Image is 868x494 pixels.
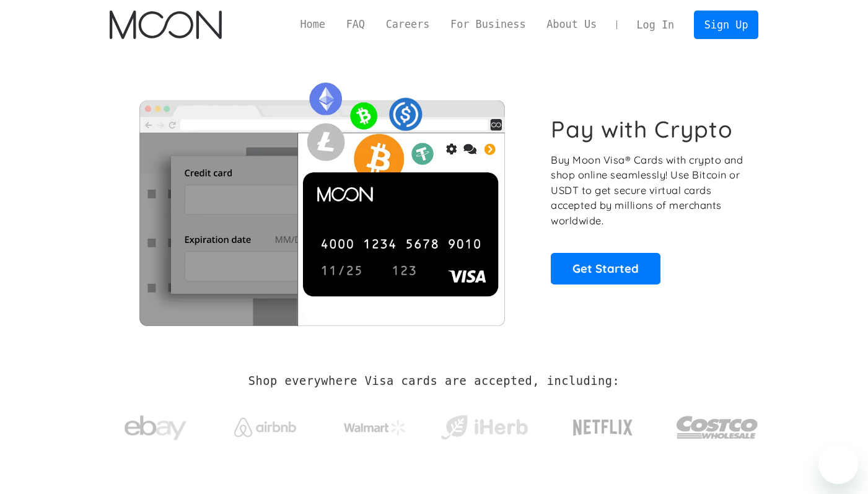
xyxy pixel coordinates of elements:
[551,152,745,229] p: Buy Moon Visa® Cards with crypto and shop online seamlessly! Use Bitcoin or USDT to get secure vi...
[110,74,534,325] img: Moon Cards let you spend your crypto anywhere Visa is accepted.
[694,11,758,38] a: Sign Up
[548,400,659,449] a: Netflix
[248,374,620,388] h2: Shop everywhere Visa cards are accepted, including:
[438,412,530,444] img: iHerb
[572,412,634,443] img: Netflix
[125,408,186,448] img: ebay
[110,11,222,39] a: home
[551,115,733,143] h1: Pay with Crypto
[440,17,536,32] a: For Business
[676,404,759,451] img: Costco
[818,444,858,484] iframe: Кнопка запуска окна обмена сообщениями
[336,17,375,32] a: FAQ
[110,396,202,454] a: ebay
[219,405,311,443] a: Airbnb
[626,11,685,38] a: Log In
[110,11,222,39] img: Moon Logo
[344,420,406,435] img: Walmart
[551,253,660,284] a: Get Started
[328,408,421,441] a: Walmart
[234,418,296,437] img: Airbnb
[375,17,440,32] a: Careers
[676,392,759,457] a: Costco
[290,17,336,32] a: Home
[438,399,530,450] a: iHerb
[536,17,607,32] a: About Us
